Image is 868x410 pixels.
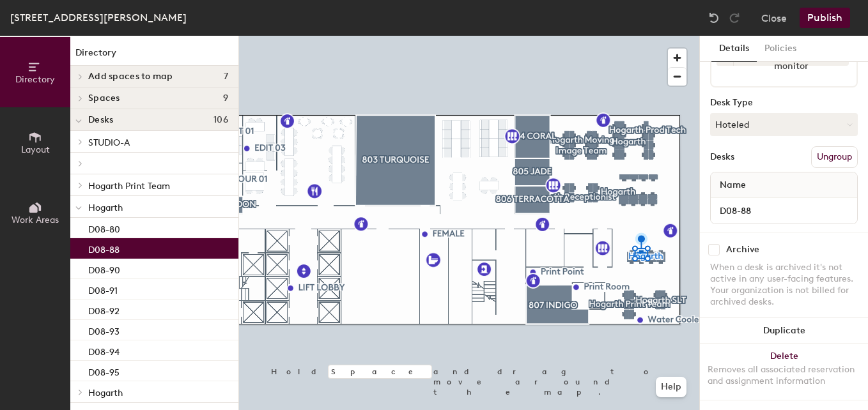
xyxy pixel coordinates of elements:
[88,388,123,399] span: Hogarth
[713,202,855,220] input: Unnamed desk
[213,115,228,125] span: 106
[88,363,120,378] p: D08-95
[88,261,120,276] p: D08-90
[88,220,120,235] p: D08-80
[21,144,50,155] span: Layout
[70,46,238,66] h1: Directory
[88,137,130,148] span: STUDIO-A
[15,74,55,85] span: Directory
[88,302,120,317] p: D08-92
[88,202,123,213] span: Hogarth
[88,93,120,103] span: Spaces
[224,72,228,82] span: 7
[800,8,850,28] button: Publish
[656,377,686,397] button: Help
[726,245,759,255] div: Archive
[88,181,170,192] span: Hogarth Print Team
[711,36,757,62] button: Details
[710,98,858,108] div: Desk Type
[88,115,113,125] span: Desks
[811,146,858,168] button: Ungroup
[710,113,858,136] button: Hoteled
[700,318,868,344] button: Duplicate
[728,11,741,24] img: Redo
[761,8,787,28] button: Close
[710,152,734,162] div: Desks
[223,93,228,103] span: 9
[88,241,120,255] p: D08-88
[708,364,860,387] div: Removes all associated reservation and assignment information
[757,36,804,62] button: Policies
[710,262,858,308] div: When a desk is archived it's not active in any user-facing features. Your organization is not bil...
[88,343,120,358] p: D08-94
[88,282,118,296] p: D08-91
[700,344,868,400] button: DeleteRemoves all associated reservation and assignment information
[10,10,187,26] div: [STREET_ADDRESS][PERSON_NAME]
[708,11,720,24] img: Undo
[713,174,752,197] span: Name
[88,72,173,82] span: Add spaces to map
[12,215,59,225] span: Work Areas
[88,323,120,337] p: D08-93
